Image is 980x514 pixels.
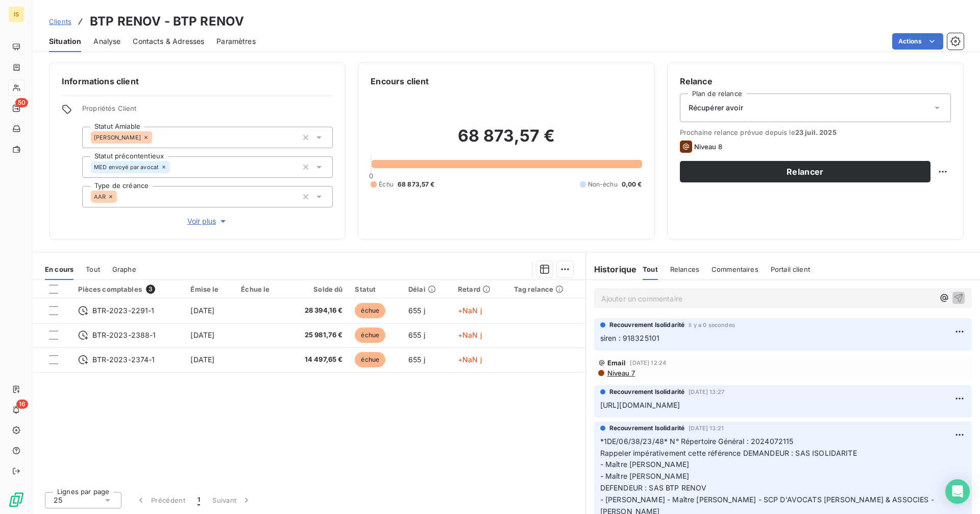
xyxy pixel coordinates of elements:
div: Échue le [241,285,280,293]
span: Voir plus [187,216,228,226]
span: *1DE/06/38/23/48* N° Répertoire Général : 2024072115 [600,437,794,446]
span: BTR-2023-2291-1 [92,306,154,316]
span: Commentaires [712,265,758,273]
div: Statut [355,285,396,293]
div: Tag relance [514,285,579,293]
span: Niveau 7 [606,369,635,377]
span: 3 [146,285,155,294]
button: 1 [191,489,206,511]
span: Contacts & Adresses [133,36,204,46]
span: 0,00 € [622,180,642,189]
span: DEFENDEUR : SAS BTP RENOV [600,483,707,492]
span: BTR-2023-2388-1 [92,330,156,340]
span: 25 981,76 € [292,330,342,340]
span: Analyse [93,36,120,46]
span: +NaN j [458,355,482,364]
span: Propriétés Client [82,104,333,119]
span: 25 [54,495,62,505]
input: Ajouter une valeur [152,133,160,142]
span: 1 [198,495,200,505]
h6: Encours client [371,75,429,87]
span: Graphe [112,265,136,273]
span: Recouvrement Isolidarité [609,387,685,396]
span: [PERSON_NAME] [94,134,141,141]
div: Émise le [190,285,229,293]
button: Précédent [130,489,191,511]
span: Rappeler impérativement cette référence DEMANDEUR : SAS ISOLIDARITE [600,449,857,457]
h6: Relance [680,75,951,87]
span: +NaN j [458,306,482,315]
span: 23 juil. 2025 [795,128,837,136]
a: Clients [49,16,71,27]
span: Prochaine relance prévue depuis le [680,128,951,136]
span: [DATE] 13:27 [689,389,724,395]
h6: Historique [586,263,637,275]
input: Ajouter une valeur [170,162,178,172]
span: Échu [379,180,394,189]
span: Niveau 8 [694,143,722,151]
span: Tout [643,265,658,273]
span: Non-échu [588,180,618,189]
span: Paramètres [216,36,256,46]
span: échue [355,303,385,318]
span: Email [607,359,626,367]
span: Recouvrement Isolidarité [609,320,685,330]
span: Situation [49,36,81,46]
span: BTR-2023-2374-1 [92,355,155,365]
span: 655 j [408,306,425,315]
span: 655 j [408,355,425,364]
span: AAR [94,194,106,200]
span: 50 [15,98,28,107]
span: [DATE] 13:21 [689,425,724,431]
span: Tout [86,265,100,273]
span: 0 [369,172,373,180]
h6: Informations client [62,75,333,87]
img: Logo LeanPay [8,492,24,508]
div: IS [8,6,24,22]
span: - Maître [PERSON_NAME] [600,472,689,480]
h3: BTP RENOV - BTP RENOV [90,12,244,31]
div: Solde dû [292,285,342,293]
span: En cours [45,265,73,273]
h2: 68 873,57 € [371,126,642,156]
span: il y a 0 secondes [689,322,735,328]
span: 68 873,57 € [398,180,435,189]
span: 28 394,16 € [292,306,342,316]
span: +NaN j [458,331,482,339]
span: 14 497,65 € [292,355,342,365]
span: [DATE] 12:24 [630,360,666,366]
a: 50 [8,100,24,116]
span: Recouvrement Isolidarité [609,424,685,433]
div: Retard [458,285,502,293]
button: Suivant [206,489,258,511]
div: Pièces comptables [78,285,178,294]
span: [URL][DOMAIN_NAME] [600,401,680,409]
span: siren : 918325101 [600,334,660,342]
span: Relances [670,265,699,273]
span: [DATE] [190,355,214,364]
button: Voir plus [82,216,333,227]
div: Délai [408,285,446,293]
span: [DATE] [190,306,214,315]
button: Relancer [680,161,930,182]
span: échue [355,328,385,343]
span: Clients [49,17,71,26]
div: Open Intercom Messenger [945,479,970,504]
input: Ajouter une valeur [117,192,125,201]
button: Actions [892,33,943,50]
span: MED envoyé par avocat [94,164,159,170]
span: échue [355,352,385,367]
span: Portail client [771,265,810,273]
span: - Maître [PERSON_NAME] [600,460,689,469]
span: 655 j [408,331,425,339]
span: Récupérer avoir [689,103,743,113]
span: 16 [16,400,28,409]
span: [DATE] [190,331,214,339]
